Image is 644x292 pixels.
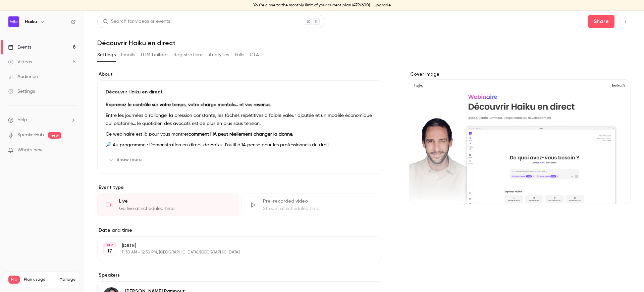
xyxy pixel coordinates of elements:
[263,205,374,212] div: Stream at scheduled time
[209,50,229,60] button: Analytics
[24,277,55,282] span: Plan usage
[106,89,374,95] p: Découvrir Haiku en direct
[104,243,116,247] div: SEP
[106,112,374,128] p: Entre les journées à rallonge, la pression constante, les tâches répétitives à faible valeur ajou...
[106,141,374,149] p: 🔎 Au programme : Démonstration en direct de Haiku, l’outil d’IA pensé pour les professionnels du ...
[241,194,382,216] div: Pre-recorded videoStream at scheduled time
[189,132,293,137] strong: comment l’IA peut réellement changer la donne.
[122,242,346,249] p: [DATE]
[141,50,168,60] button: UTM builder
[263,198,374,205] div: Pre-recorded video
[8,44,31,51] div: Events
[374,3,391,8] a: Upgrade
[8,59,32,65] div: Videos
[97,194,238,216] div: LiveGo live at scheduled time
[17,147,43,154] span: What's new
[17,117,27,124] span: Help
[8,276,20,284] span: Pro
[97,184,382,191] p: Event type
[8,73,38,80] div: Audience
[48,132,61,139] span: new
[103,18,170,25] div: Search for videos or events
[235,50,245,60] button: Polls
[25,18,37,25] h6: Haiku
[409,71,631,204] section: Cover image
[106,154,146,165] button: Show more
[409,71,631,78] label: Cover image
[121,50,135,60] button: Emails
[122,250,346,255] p: 11:30 AM - 12:30 PM, [GEOGRAPHIC_DATA]/[GEOGRAPHIC_DATA]
[97,71,382,78] label: About
[8,16,19,27] img: Haiku
[106,102,271,107] strong: Reprenez le contrôle sur votre temps, votre charge mentale… et vos revenus.
[106,130,374,138] p: Ce webinaire est là pour vous montrer
[97,39,631,47] h1: Découvrir Haiku en direct
[107,248,112,254] p: 17
[119,205,230,212] div: Go live at scheduled time
[59,277,75,282] a: Manage
[97,272,382,279] label: Speakers
[97,227,382,234] label: Date and time
[17,132,44,139] a: SpeakerHub
[119,198,230,205] div: Live
[173,50,203,60] button: Registrations
[250,50,259,60] button: CTA
[97,50,116,60] button: Settings
[588,15,614,28] button: Share
[8,88,35,95] div: Settings
[8,117,76,124] li: help-dropdown-opener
